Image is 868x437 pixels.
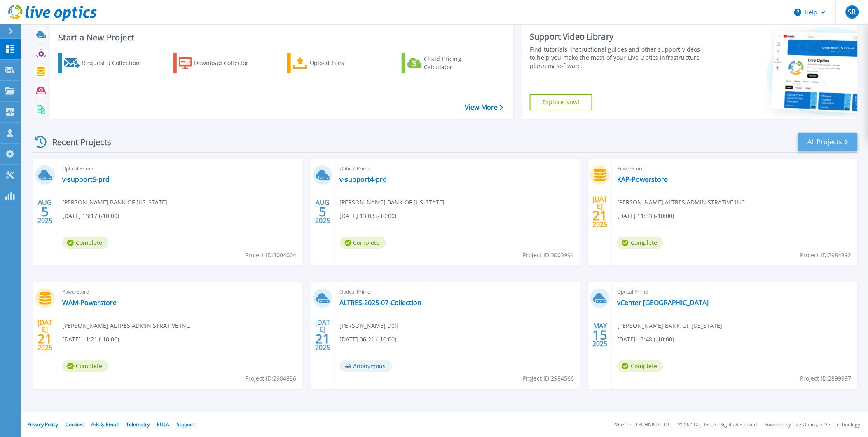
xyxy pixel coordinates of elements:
[246,374,297,383] span: Project ID: 2984886
[340,198,445,207] span: [PERSON_NAME] , BANK OF [US_STATE]
[523,251,574,260] span: Project ID: 3003994
[593,212,608,219] span: 21
[27,421,58,428] a: Privacy Policy
[615,422,671,428] li: Version: [TECHNICAL_ID]
[340,287,576,296] span: Optical Prime
[62,360,108,372] span: Complete
[91,421,119,428] a: Ads & Email
[157,421,169,428] a: EULA
[617,335,674,344] span: [DATE] 13:48 (-10:00)
[798,133,858,151] a: All Projects
[62,237,108,249] span: Complete
[530,94,592,110] a: Explore Now!
[617,298,709,307] a: vCenter [GEOGRAPHIC_DATA]
[617,287,853,296] span: Optical Prime
[58,33,503,42] h3: Start a New Project
[62,198,167,207] span: [PERSON_NAME] , BANK OF [US_STATE]
[37,197,53,227] div: AUG 2025
[340,175,387,183] a: v-support4-prd
[310,55,376,71] div: Upload Files
[340,360,392,372] span: Anonymous
[315,197,330,227] div: AUG 2025
[800,251,852,260] span: Project ID: 2984892
[848,9,856,15] span: SR
[340,298,422,307] a: ALTRES-2025-07-Collection
[62,287,298,296] span: PowerStore
[593,331,608,338] span: 15
[340,321,398,330] span: [PERSON_NAME] , Dell
[62,164,298,173] span: Optical Prime
[315,335,330,342] span: 21
[62,321,190,330] span: [PERSON_NAME] , ALTRES ADMINISTRATIVE INC
[530,45,702,70] div: Find tutorials, instructional guides and other support videos to help you make the most of your L...
[617,360,663,372] span: Complete
[530,31,702,42] div: Support Video Library
[62,211,119,221] span: [DATE] 13:17 (-10:00)
[37,320,53,350] div: [DATE] 2025
[340,211,397,221] span: [DATE] 13:03 (-10:00)
[319,208,326,215] span: 5
[173,53,265,73] a: Download Collector
[402,53,494,73] a: Cloud Pricing Calculator
[32,132,122,152] div: Recent Projects
[800,374,852,383] span: Project ID: 2899997
[678,422,757,428] li: © 2025 Dell Inc. All Rights Reserved
[617,164,853,173] span: PowerStore
[617,198,745,207] span: [PERSON_NAME] , ALTRES ADMINISTRATIVE INC
[424,55,490,71] div: Cloud Pricing Calculator
[340,164,576,173] span: Optical Prime
[617,175,668,183] a: KAP-Powerstore
[592,197,608,227] div: [DATE] 2025
[62,175,110,183] a: v-support5-prd
[62,335,119,344] span: [DATE] 11:21 (-10:00)
[340,335,397,344] span: [DATE] 06:21 (-10:00)
[62,298,117,307] a: WAM-Powerstore
[82,55,148,71] div: Request a Collection
[177,421,195,428] a: Support
[465,103,503,111] a: View More
[592,320,608,350] div: MAY 2025
[194,55,260,71] div: Download Collector
[41,208,49,215] span: 5
[617,211,674,221] span: [DATE] 11:33 (-10:00)
[66,421,84,428] a: Cookies
[617,321,722,330] span: [PERSON_NAME] , BANK OF [US_STATE]
[126,421,150,428] a: Telemetry
[340,237,386,249] span: Complete
[765,422,861,428] li: Powered by Live Optics, a Dell Technology
[617,237,663,249] span: Complete
[315,320,330,350] div: [DATE] 2025
[287,53,379,73] a: Upload Files
[246,251,297,260] span: Project ID: 3004004
[58,53,150,73] a: Request a Collection
[523,374,574,383] span: Project ID: 2984566
[37,335,52,342] span: 21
